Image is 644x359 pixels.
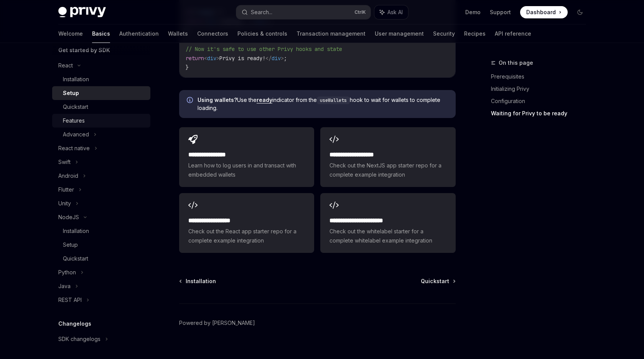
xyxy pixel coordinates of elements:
span: // Now it's safe to use other Privy hooks and state [186,46,342,52]
a: Support [490,8,511,16]
span: Ask AI [387,8,403,16]
button: Search...CtrlK [236,5,371,19]
a: Features [52,114,150,128]
strong: Using wallets? [198,97,237,103]
span: Installation [186,277,216,285]
span: > [281,55,284,62]
a: Security [433,25,455,43]
img: dark logo [58,7,106,18]
span: < [204,55,207,62]
a: Waiting for Privy to be ready [491,107,592,120]
a: Recipes [464,25,486,43]
a: Installation [52,72,150,86]
a: Installation [180,277,216,285]
a: Powered by [PERSON_NAME] [179,319,255,327]
span: Privy is ready! [219,55,265,62]
span: Learn how to log users in and transact with embedded wallets [188,161,305,179]
div: NodeJS [58,213,79,222]
a: Authentication [119,25,159,43]
div: React [58,61,73,70]
svg: Info [187,97,194,105]
h5: Changelogs [58,319,91,328]
div: Search... [251,8,272,17]
div: Swift [58,157,71,167]
a: **** **** **** **** ***Check out the whitelabel starter for a complete whitelabel example integra... [320,193,455,253]
div: Advanced [63,130,89,139]
a: Connectors [197,25,228,43]
div: Installation [63,226,89,236]
div: SDK changelogs [58,334,100,344]
div: Setup [63,240,78,249]
span: </ [265,55,272,62]
div: Unity [58,199,71,208]
span: div [272,55,281,62]
span: On this page [499,58,533,67]
a: **** **** **** *Learn how to log users in and transact with embedded wallets [179,127,314,187]
span: > [216,55,219,62]
a: Configuration [491,95,592,107]
a: User management [375,25,424,43]
a: API reference [495,25,531,43]
a: Demo [465,8,481,16]
span: Use the indicator from the hook to wait for wallets to complete loading. [198,96,448,112]
span: ; [284,55,287,62]
span: div [207,55,216,62]
a: **** **** **** ****Check out the NextJS app starter repo for a complete example integration [320,127,455,187]
a: Quickstart [52,252,150,266]
code: useWallets [317,97,350,104]
a: Installation [52,224,150,238]
a: Initializing Privy [491,83,592,95]
div: Android [58,171,78,180]
a: Setup [52,238,150,252]
span: Ctrl K [354,9,366,15]
div: REST API [58,295,82,305]
a: Basics [92,25,110,43]
div: Quickstart [63,102,88,111]
a: Policies & controls [237,25,287,43]
div: Java [58,282,71,291]
a: Welcome [58,25,83,43]
div: Features [63,116,85,125]
span: return [186,55,204,62]
div: Installation [63,75,89,84]
a: Setup [52,86,150,100]
span: Quickstart [421,277,449,285]
a: Transaction management [296,25,366,43]
a: ready [257,97,272,103]
a: Quickstart [52,100,150,114]
a: Wallets [168,25,188,43]
span: } [186,64,189,71]
div: Flutter [58,185,74,194]
div: Setup [63,89,79,98]
a: Quickstart [421,277,455,285]
span: Check out the React app starter repo for a complete example integration [188,227,305,245]
div: Quickstart [63,254,88,263]
button: Toggle dark mode [574,6,586,18]
span: Dashboard [526,8,556,16]
span: Check out the NextJS app starter repo for a complete example integration [329,161,446,179]
a: Prerequisites [491,70,592,83]
a: Dashboard [520,6,568,18]
button: Ask AI [374,5,408,19]
span: Check out the whitelabel starter for a complete whitelabel example integration [329,227,446,245]
div: React native [58,144,90,153]
div: Python [58,268,76,277]
a: **** **** **** ***Check out the React app starter repo for a complete example integration [179,193,314,253]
